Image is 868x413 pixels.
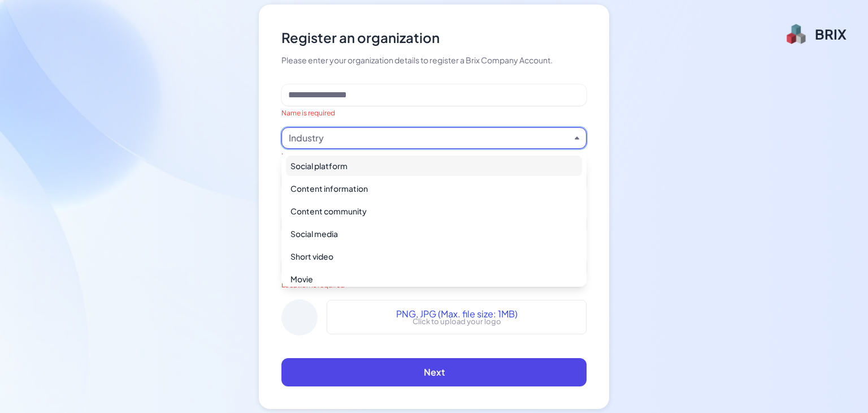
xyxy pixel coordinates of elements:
button: Next [281,358,587,386]
button: Industry [289,131,570,145]
div: Industry [289,131,324,145]
div: Social media [286,223,582,244]
span: Next [424,366,445,378]
span: Location is required [281,281,345,289]
div: Short video [286,246,582,266]
div: Movie [286,269,582,289]
div: Content community [286,201,582,221]
div: Register an organization [281,27,587,48]
div: BRIX [815,25,847,43]
div: Please enter your organization details to register a Brix Company Account. [281,54,587,66]
span: PNG, JPG (Max. file size: 1MB) [396,307,518,321]
div: Content information [286,178,582,199]
div: Social platform [286,156,582,176]
span: Name is required [281,109,335,117]
p: Click to upload your logo [413,316,501,328]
